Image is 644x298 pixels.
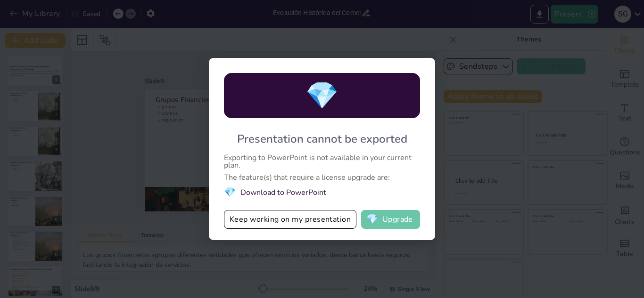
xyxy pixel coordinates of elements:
li: Download to PowerPoint [224,186,420,199]
span: diamond [224,186,236,199]
div: Presentation cannot be exported [237,131,407,146]
div: Exporting to PowerPoint is not available in your current plan. [224,154,420,169]
div: The feature(s) that require a license upgrade are: [224,174,420,181]
button: diamondUpgrade [361,210,420,229]
button: Keep working on my presentation [224,210,356,229]
span: diamond [305,78,339,114]
span: diamond [366,215,378,224]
